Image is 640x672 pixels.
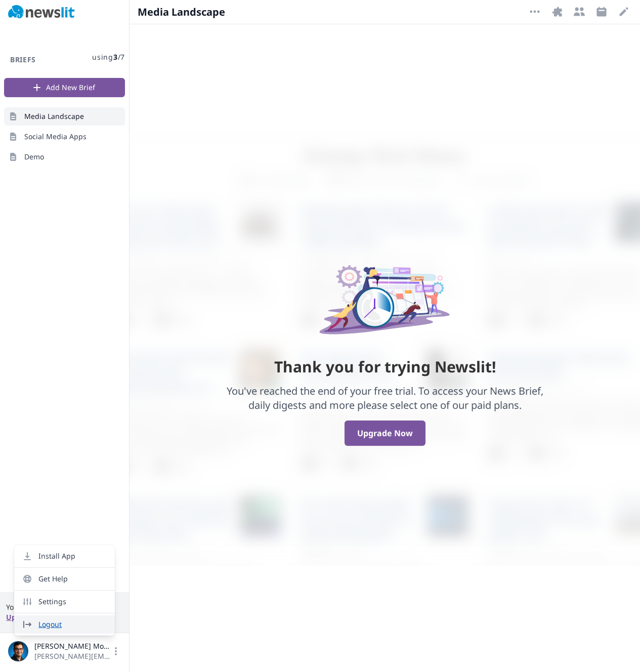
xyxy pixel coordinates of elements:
[14,545,115,636] div: [PERSON_NAME] Montes de Oca[PERSON_NAME][EMAIL_ADDRESS][DOMAIN_NAME]
[4,78,125,97] button: Add New Brief
[24,152,44,162] span: Demo
[138,5,226,19] span: Media Landscape
[312,250,458,348] img: upgrade
[34,651,111,661] span: [PERSON_NAME][EMAIL_ADDRESS][DOMAIN_NAME]
[24,111,84,121] span: Media Landscape
[6,612,61,622] button: Upgrade now
[92,52,125,62] span: using / 7
[4,128,125,146] a: Social Media Apps
[8,641,121,661] button: [PERSON_NAME] Montes de Oca[PERSON_NAME][EMAIL_ADDRESS][DOMAIN_NAME]
[215,384,555,412] p: You've reached the end of your free trial. To access your News Brief, daily digests and more plea...
[113,52,118,62] span: 3
[6,602,123,612] span: Your free trial has ended.
[24,132,87,142] span: Social Media Apps
[14,615,115,634] a: Logout
[14,593,115,611] a: Settings
[34,641,111,651] span: [PERSON_NAME] Montes de Oca
[8,5,75,19] img: Newslit
[4,55,42,65] h3: Briefs
[215,358,555,376] h2: Thank you for trying Newslit!
[4,107,125,125] a: Media Landscape
[4,148,125,166] a: Demo
[345,421,425,446] button: Upgrade Now
[14,547,115,565] button: Install App
[14,570,115,588] button: Get Help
